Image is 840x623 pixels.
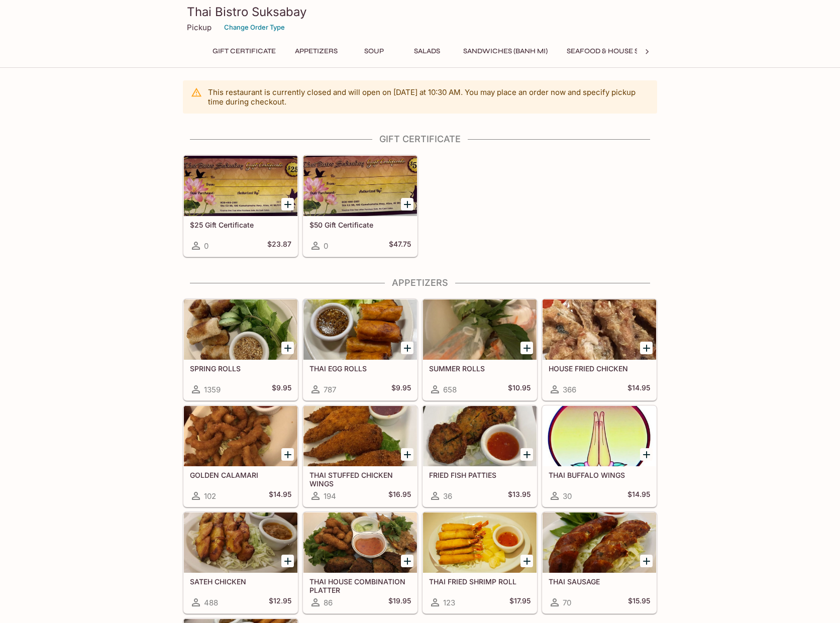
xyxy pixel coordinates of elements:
h5: SATEH CHICKEN [190,577,291,586]
div: FRIED FISH PATTIES [423,406,537,466]
h5: $17.95 [509,596,531,608]
a: SPRING ROLLS1359$9.95 [183,299,298,400]
div: GOLDEN CALAMARI [184,406,297,466]
span: 0 [324,241,328,251]
button: Add THAI EGG ROLLS [401,342,413,354]
button: Salads [404,44,450,58]
button: Add FRIED FISH PATTIES [520,448,533,461]
a: THAI HOUSE COMBINATION PLATTER86$19.95 [303,512,417,613]
a: FRIED FISH PATTIES36$13.95 [423,405,537,507]
h5: $23.87 [267,240,291,252]
div: THAI BUFFALO WINGS [543,406,656,466]
span: 30 [563,491,572,501]
h5: THAI HOUSE COMBINATION PLATTER [309,577,411,594]
h4: Gift Certificate [183,134,657,145]
p: This restaurant is currently closed and will open on [DATE] at 10:30 AM . You may place an order ... [208,87,649,107]
button: Add $50 Gift Certificate [401,198,413,211]
div: THAI EGG ROLLS [303,299,417,360]
h5: $14.95 [627,490,650,502]
h4: Appetizers [183,277,657,288]
h5: $16.95 [388,490,411,502]
p: Pickup [187,23,212,32]
a: SUMMER ROLLS658$10.95 [423,299,537,400]
span: 0 [204,241,208,251]
button: Add THAI BUFFALO WINGS [640,448,653,461]
h5: THAI BUFFALO WINGS [549,471,650,479]
button: Add SATEH CHICKEN [281,555,294,567]
button: Add SUMMER ROLLS [520,342,533,354]
h5: HOUSE FRIED CHICKEN [549,364,650,373]
div: SUMMER ROLLS [423,299,537,360]
h5: $9.95 [391,383,411,395]
button: Add SPRING ROLLS [281,342,294,354]
a: SATEH CHICKEN488$12.95 [183,512,298,613]
h5: $12.95 [269,596,291,608]
span: 102 [204,491,216,501]
button: Soup [351,44,396,58]
div: $25 Gift Certificate [184,156,297,216]
span: 70 [563,598,571,607]
button: Add GOLDEN CALAMARI [281,448,294,461]
h5: $14.95 [627,383,650,395]
a: $50 Gift Certificate0$47.75 [303,155,417,257]
a: GOLDEN CALAMARI102$14.95 [183,405,298,507]
button: Appetizers [289,44,343,58]
span: 86 [324,598,333,607]
h5: SUMMER ROLLS [429,364,531,373]
button: Seafood & House Specials [561,44,673,58]
button: Sandwiches (Banh Mi) [458,44,553,58]
h5: THAI STUFFED CHICKEN WINGS [309,471,411,487]
button: Gift Certificate [207,44,281,58]
h5: GOLDEN CALAMARI [190,471,291,479]
button: Add THAI SAUSAGE [640,555,653,567]
h5: $47.75 [389,240,411,252]
button: Add $25 Gift Certificate [281,198,294,211]
span: 194 [324,491,336,501]
span: 366 [563,385,576,394]
a: THAI SAUSAGE70$15.95 [542,512,657,613]
button: Add THAI FRIED SHRIMP ROLL [520,555,533,567]
div: THAI FRIED SHRIMP ROLL [423,512,537,573]
span: 36 [443,491,452,501]
div: $50 Gift Certificate [303,156,417,216]
button: Add THAI HOUSE COMBINATION PLATTER [401,555,413,567]
h5: $13.95 [508,490,531,502]
h5: SPRING ROLLS [190,364,291,373]
h5: THAI EGG ROLLS [309,364,411,373]
h3: Thai Bistro Suksabay [187,4,653,20]
div: THAI SAUSAGE [543,512,656,573]
div: SATEH CHICKEN [184,512,297,573]
h5: FRIED FISH PATTIES [429,471,531,479]
span: 123 [443,598,455,607]
a: THAI FRIED SHRIMP ROLL123$17.95 [423,512,537,613]
h5: $19.95 [388,596,411,608]
span: 488 [204,598,218,607]
a: THAI BUFFALO WINGS30$14.95 [542,405,657,507]
a: THAI EGG ROLLS787$9.95 [303,299,417,400]
button: Add THAI STUFFED CHICKEN WINGS [401,448,413,461]
h5: THAI SAUSAGE [549,577,650,586]
h5: $50 Gift Certificate [309,221,411,229]
div: HOUSE FRIED CHICKEN [543,299,656,360]
button: Add HOUSE FRIED CHICKEN [640,342,653,354]
span: 658 [443,385,457,394]
h5: $9.95 [272,383,291,395]
h5: $10.95 [508,383,531,395]
h5: $15.95 [628,596,650,608]
a: HOUSE FRIED CHICKEN366$14.95 [542,299,657,400]
div: THAI STUFFED CHICKEN WINGS [303,406,417,466]
a: $25 Gift Certificate0$23.87 [183,155,298,257]
h5: THAI FRIED SHRIMP ROLL [429,577,531,586]
div: SPRING ROLLS [184,299,297,360]
a: THAI STUFFED CHICKEN WINGS194$16.95 [303,405,417,507]
button: Change Order Type [220,20,289,35]
div: THAI HOUSE COMBINATION PLATTER [303,512,417,573]
span: 1359 [204,385,221,394]
span: 787 [324,385,336,394]
h5: $25 Gift Certificate [190,221,291,229]
h5: $14.95 [269,490,291,502]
